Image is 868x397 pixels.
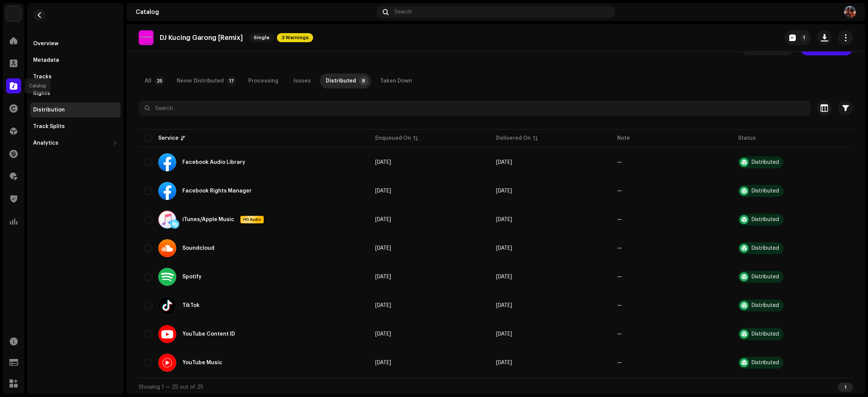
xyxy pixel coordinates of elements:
re-a-table-badge: — [617,274,622,279]
div: Analytics [33,140,58,146]
re-m-nav-item: Tracks [30,69,121,84]
span: Jun 18, 2025 [496,217,512,222]
re-a-table-badge: — [617,217,622,222]
span: Search [394,9,412,15]
div: All [145,73,151,89]
div: 1 [838,383,853,392]
span: Showing 1 — 25 out of 25 [139,385,203,390]
div: TikTok [182,303,200,308]
p-badge: 8 [359,76,368,86]
div: Service [158,134,179,142]
div: Distributed [752,160,779,165]
img: e0da1e75-51bb-48e8-b89a-af9921f343bd [844,6,856,18]
span: Jun 17, 2025 [375,331,391,337]
re-m-nav-item: Rights [30,86,121,101]
div: Issues [293,73,311,89]
div: Track Splits [33,124,65,130]
span: Jun 17, 2025 [375,303,391,308]
div: Overview [33,41,58,47]
re-m-nav-item: Track Splits [30,119,121,134]
re-a-table-badge: — [617,160,622,165]
re-m-nav-item: Distribution [30,102,121,118]
div: Catalog [136,9,374,15]
span: Jun 26, 2025 [496,360,512,365]
span: Jun 17, 2025 [375,360,391,365]
p-badge: 17 [227,76,236,86]
img: 12cd07ec-db46-43cb-aee5-06e3ec7a8309 [139,30,154,45]
div: Enqueued On [375,134,411,142]
span: Jun 17, 2025 [375,160,391,165]
div: YouTube Music [182,360,222,365]
re-a-table-badge: — [617,246,622,251]
div: Distributed [326,73,356,89]
div: Distributed [752,331,779,337]
p-badge: 1 [800,34,808,41]
re-a-table-badge: — [617,303,622,308]
span: Single [249,33,274,42]
span: Jun 18, 2025 [496,331,512,337]
p-badge: 25 [154,76,165,86]
re-m-nav-item: Metadata [30,53,121,68]
div: Metadata [33,57,59,63]
span: Jun 18, 2025 [496,246,512,251]
div: Facebook Rights Manager [182,188,252,194]
div: Distributed [752,246,779,251]
span: Jun 18, 2025 [496,160,512,165]
div: Distributed [752,188,779,194]
span: Jun 17, 2025 [375,246,391,251]
div: Processing [248,73,278,89]
span: Jun 18, 2025 [496,274,512,279]
p: DJ Kucing Garong [Remix] [160,34,243,42]
span: Jun 18, 2025 [496,188,512,194]
div: iTunes/Apple Music [182,217,234,222]
re-m-nav-item: Overview [30,36,121,51]
div: Soundcloud [182,246,214,251]
re-a-table-badge: — [617,188,622,194]
div: Taken Down [380,73,412,89]
span: Jun 17, 2025 [375,188,391,194]
div: Spotify [182,274,202,279]
span: Jun 17, 2025 [375,274,391,279]
div: Distributed [752,274,779,279]
span: Jun 18, 2025 [496,303,512,308]
div: Tracks [33,74,52,80]
re-a-table-badge: — [617,360,622,365]
div: Never Distributed [177,73,224,89]
div: Distributed [752,360,779,365]
img: 64f15ab7-a28a-4bb5-a164-82594ec98160 [6,6,21,21]
div: Distribution [33,107,65,113]
span: 3 Warnings [277,33,313,42]
div: Facebook Audio Library [182,160,245,165]
div: Distributed [752,303,779,308]
div: YouTube Content ID [182,331,235,337]
span: Jun 17, 2025 [375,217,391,222]
div: Delivered On [496,134,531,142]
div: Distributed [752,217,779,222]
input: Search [139,101,811,116]
button: 1 [785,30,811,45]
span: HD Audio [241,217,263,222]
div: Rights [33,90,50,96]
re-a-table-badge: — [617,331,622,337]
re-m-nav-dropdown: Analytics [30,136,121,151]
